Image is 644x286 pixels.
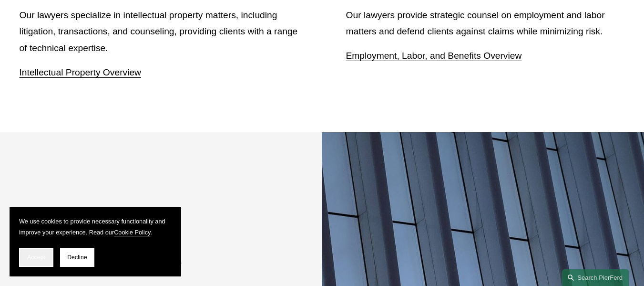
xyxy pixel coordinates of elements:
section: Cookie banner [10,207,181,276]
button: Decline [60,248,94,267]
span: Accept [27,254,45,261]
span: Decline [67,254,87,261]
p: Our lawyers specialize in intellectual property matters, including litigation, transactions, and ... [20,7,298,57]
a: Employment, Labor, and Benefits Overview [346,51,522,61]
p: Our lawyers provide strategic counsel on employment and labor matters and defend clients against ... [346,7,625,40]
p: We use cookies to provide necessary functionality and improve your experience. Read our . [19,216,172,238]
a: Search this site [562,269,629,286]
a: Cookie Policy [114,229,150,236]
a: Intellectual Property Overview [20,67,142,77]
button: Accept [19,248,53,267]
